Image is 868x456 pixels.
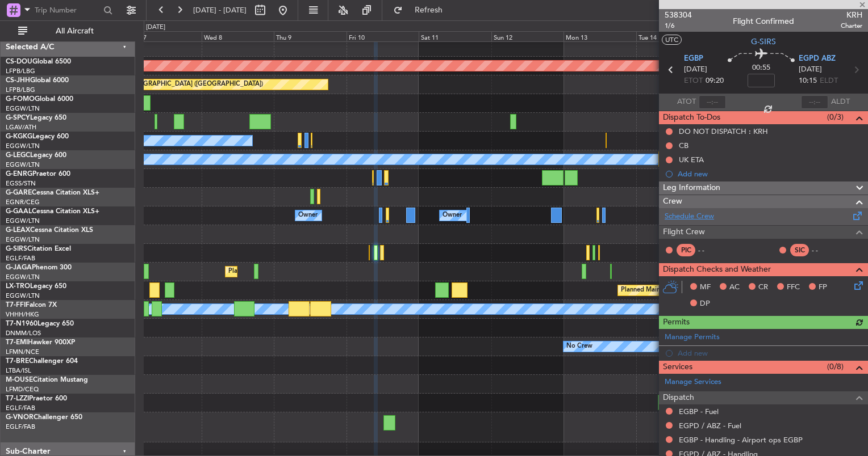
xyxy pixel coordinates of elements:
span: All Aircraft [30,27,120,35]
div: - - [698,245,724,255]
span: G-FOMO [6,96,35,103]
button: All Aircraft [12,22,123,40]
span: G-SIRS [751,36,776,48]
div: SIC [790,244,809,256]
a: G-KGKGLegacy 600 [6,133,69,140]
a: G-FOMOGlobal 6000 [6,96,73,103]
input: Trip Number [35,2,100,19]
div: Planned Maint [GEOGRAPHIC_DATA] ([GEOGRAPHIC_DATA]) [228,263,407,280]
span: KRH [841,9,862,21]
a: M-OUSECitation Mustang [6,377,88,383]
span: Flight Crew [663,226,705,239]
a: VHHH/HKG [6,310,39,319]
a: CS-JHHGlobal 6000 [6,77,69,84]
span: LX-TRO [6,283,30,290]
span: G-LEGC [6,152,30,159]
span: G-JAGA [6,264,32,271]
span: DP [700,298,710,310]
div: Wed 8 [202,31,274,41]
div: Planned Maint Riga (Riga Intl) [621,282,706,299]
span: Dispatch [663,391,694,404]
a: G-JAGAPhenom 300 [6,264,72,271]
a: EGBP - Fuel [679,407,719,416]
span: G-GAAL [6,208,32,215]
a: EGGW/LTN [6,161,40,169]
span: [DATE] - [DATE] [193,5,247,15]
a: LFMD/CEQ [6,385,39,394]
span: EGBP [684,53,703,65]
span: CS-JHH [6,77,30,84]
div: Tue 7 [130,31,202,41]
span: G-SIRS [6,246,27,252]
span: [DATE] [684,64,707,75]
span: ATOT [677,96,696,108]
span: T7-N1960 [6,320,37,327]
div: Sun 12 [491,31,564,41]
div: Add new [678,169,862,179]
span: 538304 [665,9,692,21]
a: T7-EMIHawker 900XP [6,339,75,346]
a: T7-BREChallenger 604 [6,358,78,365]
a: T7-FFIFalcon 7X [6,302,57,309]
div: Owner [443,207,462,224]
div: UK ETA [679,155,704,164]
div: Planned Maint [GEOGRAPHIC_DATA] ([GEOGRAPHIC_DATA]) [84,76,263,93]
a: EGGW/LTN [6,273,40,281]
span: T7-LZZI [6,395,29,402]
span: CS-DOU [6,58,32,65]
div: - - [812,245,837,255]
span: CR [758,282,768,293]
a: EGSS/STN [6,179,36,188]
span: Crew [663,195,682,208]
a: EGGW/LTN [6,142,40,150]
span: 00:55 [752,62,770,74]
div: Sat 11 [419,31,491,41]
span: T7-FFI [6,302,26,309]
span: FFC [787,282,800,293]
span: T7-EMI [6,339,28,346]
a: LTBA/ISL [6,366,31,375]
span: (0/8) [827,361,844,373]
a: T7-N1960Legacy 650 [6,320,74,327]
a: EGGW/LTN [6,235,40,244]
span: EGPD ABZ [799,53,836,65]
span: Leg Information [663,181,720,195]
span: G-LEAX [6,227,30,234]
a: LFMN/NCE [6,348,39,356]
a: LFPB/LBG [6,67,35,75]
a: G-SPCYLegacy 650 [6,115,66,121]
div: No Crew [566,338,592,355]
div: PIC [677,244,695,256]
a: Manage Services [665,377,721,388]
div: Tue 14 [636,31,708,41]
a: G-GARECessna Citation XLS+ [6,189,99,196]
button: UTC [662,35,682,45]
a: EGLF/FAB [6,423,35,431]
div: Mon 13 [564,31,636,41]
span: AC [729,282,740,293]
div: Flight Confirmed [733,15,794,27]
span: ELDT [820,75,838,87]
span: G-GARE [6,189,32,196]
div: Thu 9 [274,31,346,41]
div: CB [679,141,688,150]
a: G-LEAXCessna Citation XLS [6,227,93,234]
span: M-OUSE [6,377,33,383]
div: [DATE] [146,23,165,32]
span: 1/6 [665,21,692,31]
a: G-SIRSCitation Excel [6,246,71,252]
span: ALDT [831,96,850,108]
div: Owner [298,207,318,224]
a: EGBP - Handling - Airport ops EGBP [679,435,803,445]
a: G-VNORChallenger 650 [6,414,82,421]
span: Dispatch Checks and Weather [663,263,771,276]
div: Fri 10 [347,31,419,41]
span: G-SPCY [6,115,30,121]
a: Schedule Crew [665,211,714,222]
a: LX-TROLegacy 650 [6,283,66,290]
a: EGGW/LTN [6,292,40,300]
span: FP [819,282,827,293]
a: EGNR/CEG [6,198,40,206]
a: EGGW/LTN [6,217,40,225]
a: G-GAALCessna Citation XLS+ [6,208,99,215]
